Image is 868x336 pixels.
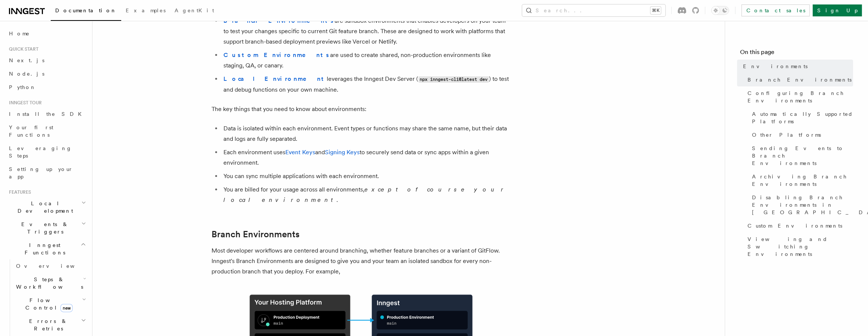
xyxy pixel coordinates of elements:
li: You can sync multiple applications with each environment. [222,171,510,181]
span: Events & Triggers [6,221,81,235]
a: Disabling Branch Environments in [GEOGRAPHIC_DATA] [749,191,853,219]
span: Next.js [9,57,44,63]
a: AgentKit [170,2,219,20]
button: Events & Triggers [6,218,88,238]
a: Install the SDK [6,107,88,121]
button: Flow Controlnew [13,294,88,314]
a: Environments [740,60,853,73]
p: The key things that you need to know about environments: [212,104,510,114]
button: Steps & Workflows [13,273,88,294]
a: Automatically Supported Platforms [749,107,853,128]
a: Overview [13,259,88,273]
button: Local Development [6,197,88,218]
span: AgentKit [175,7,214,13]
h4: On this page [740,48,853,60]
a: Configuring Branch Environments [745,86,853,107]
button: Search...⌘K [522,4,665,16]
span: Examples [126,7,166,13]
a: Leveraging Steps [6,142,88,162]
span: Overview [16,263,93,269]
span: Python [9,84,36,90]
button: Errors & Retries [13,314,88,335]
li: leverages the Inngest Dev Server ( ) to test and debug functions on your own machine. [222,74,510,95]
a: Your first Functions [6,121,88,142]
li: are used to create shared, non-production environments like staging, QA, or canary. [222,50,510,71]
span: Archiving Branch Environments [752,173,853,188]
span: Inngest Functions [6,241,81,256]
span: new [60,304,73,312]
a: Other Platforms [749,128,853,142]
a: Sign Up [813,4,862,16]
em: except of course your local environment [224,186,507,203]
span: Leveraging Steps [9,145,72,159]
code: npx inngest-cli@latest dev [419,76,489,83]
a: Setting up your app [6,162,88,183]
button: Inngest Functions [6,238,88,259]
span: Features [6,189,31,195]
li: Each environment uses and to securely send data or sync apps within a given environment. [222,147,510,168]
span: Inngest tour [6,100,42,106]
a: Examples [121,2,170,20]
span: Quick start [6,46,38,52]
span: Automatically Supported Platforms [752,110,853,125]
span: Documentation [55,7,117,13]
span: Flow Control [13,297,82,311]
a: Home [6,27,88,40]
li: You are billed for your usage across all environments, . [222,184,510,205]
a: Documentation [51,2,121,21]
a: Viewing and Switching Environments [745,232,853,261]
span: Local Development [6,200,81,215]
kbd: ⌘K [651,7,661,14]
li: are sandbox environments that enables developers on your team to test your changes specific to cu... [222,16,510,47]
span: Install the SDK [9,111,86,117]
span: Sending Events to Branch Environments [752,145,853,167]
a: Branch Environments [212,229,300,240]
li: Data is isolated within each environment. Event types or functions may share the same name, but t... [222,123,510,144]
span: Other Platforms [752,131,821,139]
a: Event Keys [286,149,316,156]
button: Toggle dark mode [711,6,729,15]
a: Contact sales [742,4,810,16]
a: Sending Events to Branch Environments [749,142,853,170]
span: Configuring Branch Environments [748,89,853,104]
p: Most developer workflows are centered around branching, whether feature branches or a variant of ... [212,245,510,277]
span: Steps & Workflows [13,276,83,291]
span: Viewing and Switching Environments [748,235,853,258]
a: Archiving Branch Environments [749,170,853,191]
a: Signing Keys [325,149,360,156]
a: Next.js [6,54,88,67]
span: Errors & Retries [13,317,81,332]
a: Local Environment [224,75,327,82]
span: Your first Functions [9,124,53,138]
span: Branch Environments [748,76,852,83]
span: Node.js [9,71,44,77]
a: Branch Environments [745,73,853,86]
span: Environments [743,63,808,70]
span: Home [9,30,30,37]
a: Custom Environments [224,51,330,58]
span: Setting up your app [9,166,73,180]
a: Node.js [6,67,88,80]
a: Custom Environments [745,219,853,232]
a: Python [6,80,88,94]
span: Custom Environments [748,222,842,229]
